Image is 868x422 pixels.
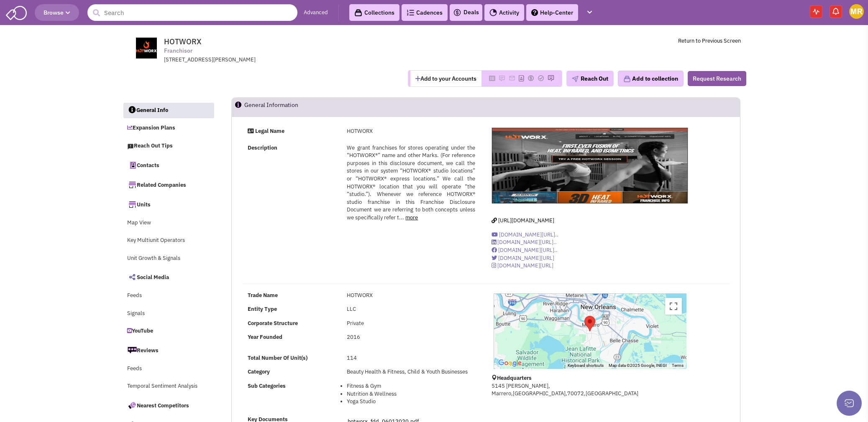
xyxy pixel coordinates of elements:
[164,37,202,46] span: HOTWORX
[123,176,214,193] a: Related Companies
[248,320,298,327] b: Corporate Structure
[248,333,282,341] b: Year Founded
[672,363,684,368] a: Terms
[248,144,277,151] strong: Description
[347,390,475,398] li: Nutrition & Wellness
[497,262,553,269] span: [DOMAIN_NAME][URL]
[123,268,214,286] a: Social Media
[354,9,362,17] img: icon-collection-lavender-black.svg
[496,358,524,369] img: Google
[248,368,270,375] b: Category
[538,75,544,81] img: Please add to your accounts
[123,361,214,377] a: Feeds
[123,323,214,339] a: YouTube
[123,156,214,174] a: Contacts
[492,254,554,262] a: [DOMAIN_NAME][URL]
[581,313,599,335] div: HOTWORX
[341,320,480,328] div: Private
[531,9,538,16] img: help.png
[492,217,554,224] a: [URL][DOMAIN_NAME]
[123,233,214,249] a: Key Multiunit Operators
[341,292,480,300] div: HOTWORX
[489,9,497,16] img: Activity.png
[123,120,214,136] a: Expansion Plans
[548,75,554,81] img: Please add to your accounts
[498,217,554,224] span: [URL][DOMAIN_NAME]
[849,4,864,19] img: Madison Roach
[484,4,524,21] a: Activity
[347,382,475,390] li: Fitness & Gym
[123,379,214,394] a: Temporal Sentiment Analysis
[678,37,741,44] a: Return to Previous Screen
[164,56,382,64] div: [STREET_ADDRESS][PERSON_NAME]
[526,4,578,21] a: Help-Center
[410,71,481,86] button: Add to your Accounts
[248,305,277,313] b: Entity Type
[164,46,192,55] span: Franchisor
[248,292,278,299] b: Trade Name
[497,374,532,381] b: Headquarters
[123,341,214,359] a: Reviews
[255,127,284,135] strong: Legal Name
[623,75,631,83] img: icon-collection-lavender.png
[498,254,554,262] span: [DOMAIN_NAME][URL]
[123,215,214,231] a: Map View
[341,354,480,362] div: 114
[509,75,515,81] img: Please add to your accounts
[87,4,297,21] input: Search
[566,71,614,86] button: Reach Out
[341,305,480,313] div: LLC
[123,288,214,304] a: Feeds
[341,127,480,135] div: HOTWORX
[123,306,214,322] a: Signals
[453,8,479,18] a: Deals
[496,358,524,369] a: Open this area in Google Maps (opens a new window)
[665,298,682,315] button: Toggle fullscreen view
[123,251,214,267] a: Unit Growth & Signals
[609,363,667,368] span: Map data ©2025 Google, INEGI
[407,10,414,15] img: Cadences_logo.png
[341,368,480,376] div: Beauty Health & Fitness, Child & Youth Businesses
[497,239,557,246] span: [DOMAIN_NAME][URL]..
[499,231,558,238] span: [DOMAIN_NAME][URL]..
[402,4,448,21] a: Cadences
[499,75,505,81] img: Please add to your accounts
[492,262,553,269] a: [DOMAIN_NAME][URL]
[123,397,214,414] a: Nearest Competitors
[492,247,558,254] a: [DOMAIN_NAME][URL]..
[568,363,604,369] button: Keyboard shortcuts
[347,144,475,221] span: We grant franchises for stores operating under the “HOTWORX®” name and other Marks. (For referenc...
[123,196,214,213] a: Units
[492,239,557,246] a: [DOMAIN_NAME][URL]..
[304,9,328,17] a: Advanced
[527,75,534,81] img: Please add to your accounts
[492,128,688,203] img: HOTWORX
[123,103,215,119] a: General Info
[349,4,399,21] a: Collections
[492,231,558,238] a: [DOMAIN_NAME][URL]..
[498,247,558,254] span: [DOMAIN_NAME][URL]..
[405,214,418,221] a: more
[453,8,461,18] img: icon-deals.svg
[6,4,27,20] img: SmartAdmin
[123,138,214,154] a: Reach Out Tips
[341,333,480,341] div: 2016
[244,98,298,116] h2: General Information
[572,76,579,82] img: plane.png
[248,354,307,361] b: Total Number Of Unit(s)
[347,398,475,406] li: Yoga Studio
[688,71,746,86] button: Request Research
[35,4,79,21] button: Browse
[492,382,688,398] p: 5145 [PERSON_NAME], Marrero,[GEOGRAPHIC_DATA],70072,[GEOGRAPHIC_DATA]
[248,382,286,389] b: Sub Categories
[44,9,70,16] span: Browse
[618,71,684,86] button: Add to collection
